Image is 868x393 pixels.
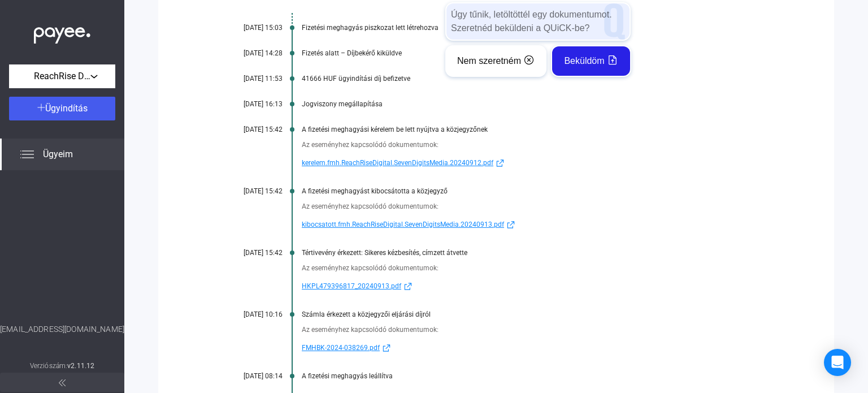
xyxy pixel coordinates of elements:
a: kerelem.fmh.ReachRiseDigital.SevenDigitsMedia.20240912.pdfexternal-link-blue [302,156,778,170]
span: HKPL479396817_20240913.pdf [302,279,401,293]
div: Fizetés alatt – Díjbekérő kiküldve [302,49,778,57]
div: Open Intercom Messenger [824,349,851,376]
div: Jogviszony megállapítása [302,100,778,108]
a: FMHBK-2024-038269.pdfexternal-link-blue [302,341,778,355]
div: Az eseményhez kapcsolódó dokumentumok: [302,139,778,150]
div: [DATE] 16:13 [215,100,283,108]
span: ReachRise Digital Zrt. [34,70,90,83]
span: kibocsatott.fmh.ReachRiseDigital.SevenDigitsMedia.20240913.pdf [302,218,504,231]
div: [DATE] 15:03 [215,24,283,32]
div: Fizetési meghagyás piszkozat lett létrehozva [302,24,778,32]
img: arrow-double-left-grey.svg [59,379,66,386]
img: external-link-blue [401,282,415,291]
img: external-link-blue [380,344,393,352]
div: Az eseményhez kapcsolódó dokumentumok: [302,324,778,335]
div: [DATE] 11:53 [215,75,283,83]
div: 41666 HUF ügyindítási díj befizetve [302,75,778,83]
div: Tértivevény érkezett: Sikeres kézbesítés, címzett átvette [302,249,778,257]
div: A fizetési meghagyást kibocsátotta a közjegyző [302,187,778,195]
span: Ügyindítás [45,103,88,114]
img: plus-white.svg [37,103,45,111]
div: [DATE] 15:42 [215,249,283,257]
strong: v2.11.12 [67,362,94,370]
div: Az eseményhez kapcsolódó dokumentumok: [302,262,778,274]
div: Számla érkezett a közjegyzői eljárási díjról [302,310,778,318]
div: Az eseményhez kapcsolódó dokumentumok: [302,201,778,212]
span: kerelem.fmh.ReachRiseDigital.SevenDigitsMedia.20240912.pdf [302,156,493,170]
img: white-payee-white-dot.svg [34,21,90,44]
a: kibocsatott.fmh.ReachRiseDigital.SevenDigitsMedia.20240913.pdfexternal-link-blue [302,218,778,231]
img: external-link-blue [493,159,507,167]
span: Ügyeim [43,148,73,161]
div: [DATE] 08:14 [215,372,283,380]
img: external-link-blue [504,221,518,229]
div: [DATE] 15:42 [215,187,283,195]
div: A fizetési meghagyás leállítva [302,372,778,380]
button: Ügyindítás [9,97,115,120]
button: ReachRise Digital Zrt. [9,64,115,88]
span: FMHBK-2024-038269.pdf [302,341,380,355]
div: [DATE] 10:16 [215,310,283,318]
div: [DATE] 15:42 [215,126,283,133]
div: [DATE] 14:28 [215,49,283,57]
a: HKPL479396817_20240913.pdfexternal-link-blue [302,279,778,293]
img: list.svg [20,148,34,161]
div: A fizetési meghagyási kérelem be lett nyújtva a közjegyzőnek [302,126,778,133]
